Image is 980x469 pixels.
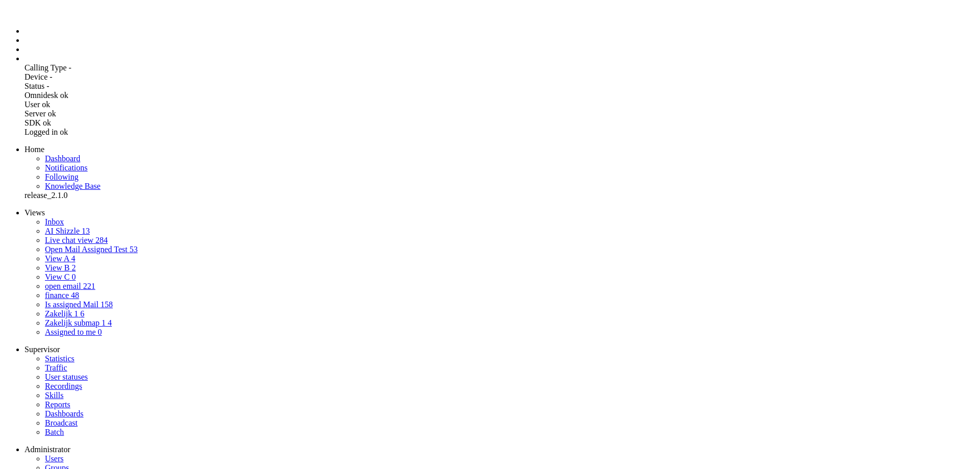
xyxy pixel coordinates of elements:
span: Calling Type [24,63,67,72]
span: Notifications [45,163,88,172]
li: Views [24,208,976,217]
a: Open Mail Assigned Test 53 [45,245,138,254]
span: ok [60,91,68,100]
a: Assigned to me 0 [45,328,102,336]
a: Users [45,454,63,463]
a: Zakelijk submap 1 4 [45,318,112,327]
li: Home menu item [24,145,976,154]
span: 13 [82,227,90,235]
ul: dashboard menu items [4,145,976,200]
span: View A [45,254,69,263]
li: Supervisor menu [24,45,976,54]
a: Dashboard menu item [45,154,80,163]
span: finance [45,291,69,300]
a: Live chat view 284 [45,236,108,244]
span: Open Mail Assigned Test [45,245,128,254]
a: Zakelijk 1 6 [45,309,84,318]
span: Status [24,82,44,90]
a: Inbox [45,217,64,226]
span: Omnidesk [24,91,58,100]
a: View C 0 [45,273,76,281]
span: release_2.1.0 [24,191,67,200]
span: open email [45,282,81,290]
span: Logged in [24,128,58,136]
span: Zakelijk submap 1 [45,318,106,327]
span: ok [43,118,51,127]
span: ok [42,100,50,109]
span: Is assigned Mail [45,300,99,309]
span: View C [45,273,69,281]
span: Zakelijk 1 [45,309,78,318]
span: ok [48,109,56,118]
li: Tickets menu [24,36,976,45]
span: - [46,82,49,90]
span: Device [24,72,47,81]
span: 284 [95,236,108,244]
span: - [69,63,71,72]
span: Live chat view [45,236,93,244]
li: Supervisor [24,345,976,354]
a: AI Shizzle 13 [45,227,90,235]
a: Omnidesk [24,8,42,17]
span: SDK [24,118,41,127]
span: User [24,100,40,109]
a: finance 48 [45,291,79,300]
span: 2 [71,263,76,272]
a: Traffic [45,363,67,372]
a: View A 4 [45,254,75,263]
span: 53 [130,245,138,254]
a: Following [45,172,79,181]
a: Reports [45,400,70,409]
span: View B [45,263,69,272]
span: ok [60,128,68,136]
span: 6 [80,309,84,318]
a: Recordings [45,382,82,390]
span: Statistics [45,354,75,363]
span: 0 [71,273,76,281]
a: Batch [45,428,64,436]
span: 4 [108,318,112,327]
span: 158 [101,300,113,309]
span: 221 [83,282,95,290]
li: Admin menu [24,54,976,63]
span: Assigned to me [45,328,96,336]
span: Server [24,109,46,118]
span: 4 [71,254,75,263]
span: AI Shizzle [45,227,80,235]
span: 0 [98,328,102,336]
a: Knowledge base [45,182,101,190]
span: 48 [71,291,79,300]
ul: Menu [4,8,976,137]
a: User statuses [45,373,88,381]
li: Administrator [24,445,976,454]
a: Broadcast [45,418,78,427]
a: Dashboards [45,409,84,418]
a: Is assigned Mail 158 [45,300,113,309]
a: Skills [45,391,63,400]
span: Knowledge Base [45,182,101,190]
a: open email 221 [45,282,95,290]
li: Dashboard menu [24,27,976,36]
a: Notifications menu item [45,163,88,172]
a: View B 2 [45,263,76,272]
span: Dashboard [45,154,80,163]
span: - [50,72,52,81]
a: translate('statistics') [45,354,75,363]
